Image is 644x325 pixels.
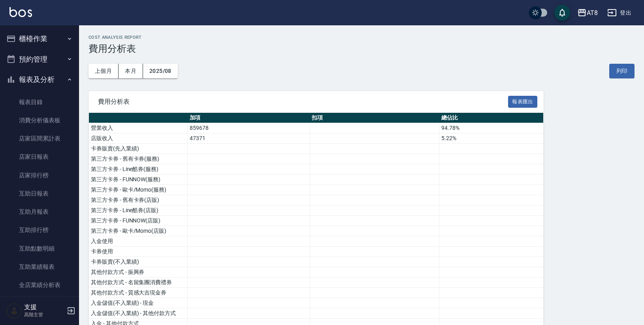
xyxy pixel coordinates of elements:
td: 859678 [188,123,310,133]
img: Logo [9,7,32,17]
td: 入金儲值(不入業績) - 現金 [89,298,188,308]
td: 第三方卡券 - 歐卡/Momo(服務) [89,185,188,195]
span: 費用分析表 [98,98,508,106]
a: 互助日報表 [3,184,76,203]
button: 列印 [609,64,635,78]
a: 每日業績分析表 [3,294,76,312]
h2: Cost analysis Report [89,35,635,40]
td: 第三方卡券 - FUNNOW(服務) [89,175,188,185]
button: AT8 [574,5,601,21]
h3: 費用分析表 [89,43,635,54]
button: 報表及分析 [3,69,76,90]
img: Person [6,303,22,319]
td: 店販收入 [89,133,188,144]
td: 第三方卡券 - 舊有卡券(服務) [89,154,188,164]
td: 其他付款方式 - 質感大吉現金券 [89,288,188,298]
td: 卡券販賣(先入業績) [89,144,188,154]
a: 消費分析儀表板 [3,111,76,129]
a: 店家排行榜 [3,166,76,184]
td: 卡券使用 [89,247,188,257]
a: 互助排行榜 [3,221,76,239]
th: 加項 [188,113,310,123]
td: 94.78% [439,123,543,133]
td: 第三方卡券 - FUNNOW(店販) [89,216,188,226]
button: save [554,5,570,21]
a: 全店業績分析表 [3,276,76,294]
p: 高階主管 [24,311,64,318]
td: 其他付款方式 - 振興券 [89,267,188,277]
td: 卡券販賣(不入業績) [89,257,188,267]
button: 櫃檯作業 [3,29,76,49]
td: 其他付款方式 - 名留集團消費禮券 [89,277,188,288]
button: 本月 [119,64,143,78]
th: 總佔比 [439,113,543,123]
a: 互助點數明細 [3,239,76,258]
div: AT8 [587,8,598,18]
a: 互助業績報表 [3,258,76,276]
td: 入金儲值(不入業績) - 其他付款方式 [89,308,188,319]
a: 互助月報表 [3,203,76,221]
button: 2025/08 [143,64,178,78]
td: 第三方卡券 - 歐卡/Momo(店販) [89,226,188,236]
button: 預約管理 [3,49,76,70]
h5: 支援 [24,303,64,311]
td: 第三方卡券 - 舊有卡券(店販) [89,195,188,205]
button: 上個月 [89,64,119,78]
td: 5.22% [439,133,543,144]
td: 第三方卡券 - Line酷券(店販) [89,205,188,216]
td: 入金使用 [89,236,188,247]
th: 扣項 [310,113,439,123]
td: 47371 [188,133,310,144]
td: 營業收入 [89,123,188,133]
a: 店家日報表 [3,148,76,166]
button: 報表匯出 [508,96,537,108]
td: 第三方卡券 - Line酷券(服務) [89,164,188,175]
a: 店家區間累計表 [3,129,76,148]
a: 報表目錄 [3,93,76,111]
button: 登出 [604,6,635,20]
